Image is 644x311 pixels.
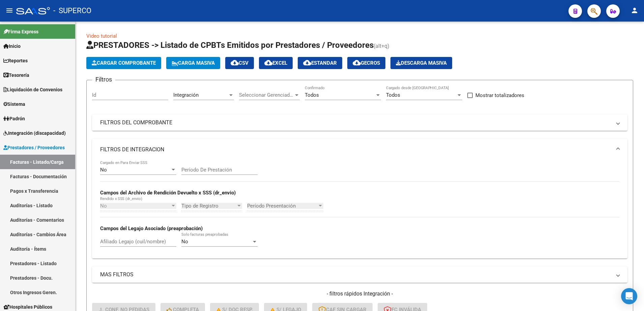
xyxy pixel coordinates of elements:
[298,57,342,69] button: Estandar
[92,60,156,66] span: Cargar Comprobante
[92,75,115,84] h3: Filtros
[239,92,294,98] span: Seleccionar Gerenciador
[264,60,287,66] span: EXCEL
[100,190,236,196] strong: Campos del Archivo de Rendición Devuelto x SSS (dr_envio)
[347,57,385,69] button: Gecros
[353,59,361,67] mat-icon: cloud_download
[305,92,319,98] span: Todos
[3,115,25,122] span: Padrón
[303,60,337,66] span: Estandar
[303,59,311,67] mat-icon: cloud_download
[5,6,13,14] mat-icon: menu
[166,57,220,69] button: Carga Masiva
[92,115,627,131] mat-expansion-panel-header: FILTROS DEL COMPROBANTE
[264,59,272,67] mat-icon: cloud_download
[172,60,215,66] span: Carga Masiva
[247,203,317,209] span: Período Presentación
[3,71,29,79] span: Tesorería
[353,60,380,66] span: Gecros
[100,203,107,209] span: No
[181,239,188,245] span: No
[92,139,627,160] mat-expansion-panel-header: FILTROS DE INTEGRACION
[100,119,611,126] mat-panel-title: FILTROS DEL COMPROBANTE
[3,42,21,50] span: Inicio
[3,28,38,35] span: Firma Express
[100,146,611,153] mat-panel-title: FILTROS DE INTEGRACION
[181,203,236,209] span: Tipo de Registro
[86,40,374,50] span: PRESTADORES -> Listado de CPBTs Emitidos por Prestadores / Proveedores
[100,225,203,231] strong: Campos del Legajo Asociado (preaprobación)
[86,33,117,39] a: Video tutorial
[231,60,248,66] span: CSV
[259,57,293,69] button: EXCEL
[100,167,107,173] span: No
[396,60,447,66] span: Descarga Masiva
[225,57,254,69] button: CSV
[621,288,637,304] div: Open Intercom Messenger
[3,100,25,108] span: Sistema
[92,267,627,283] mat-expansion-panel-header: MAS FILTROS
[3,303,52,311] span: Hospitales Públicos
[92,160,627,258] div: FILTROS DE INTEGRACION
[3,86,62,93] span: Liquidación de Convenios
[3,129,66,137] span: Integración (discapacidad)
[86,57,161,69] button: Cargar Comprobante
[390,57,452,69] button: Descarga Masiva
[3,144,65,151] span: Prestadores / Proveedores
[3,57,28,64] span: Reportes
[92,290,627,298] h4: - filtros rápidos Integración -
[173,92,199,98] span: Integración
[631,6,639,14] mat-icon: person
[100,271,611,278] mat-panel-title: MAS FILTROS
[53,3,91,18] span: - SUPERCO
[374,43,389,49] span: (alt+q)
[475,91,524,99] span: Mostrar totalizadores
[386,92,400,98] span: Todos
[231,59,239,67] mat-icon: cloud_download
[390,57,452,69] app-download-masive: Descarga masiva de comprobantes (adjuntos)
